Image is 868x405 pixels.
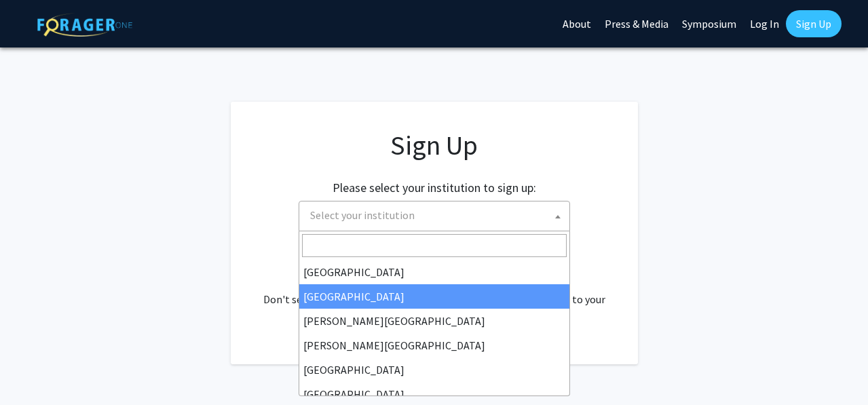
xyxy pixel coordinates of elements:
[299,284,569,309] li: [GEOGRAPHIC_DATA]
[258,129,611,161] h1: Sign Up
[310,208,415,222] span: Select your institution
[258,258,611,324] div: Already have an account? . Don't see your institution? about bringing ForagerOne to your institut...
[299,309,569,333] li: [PERSON_NAME][GEOGRAPHIC_DATA]
[299,260,569,284] li: [GEOGRAPHIC_DATA]
[299,201,570,231] span: Select your institution
[302,234,567,257] input: Search
[37,13,132,37] img: ForagerOne Logo
[10,344,58,395] iframe: Chat
[299,358,569,382] li: [GEOGRAPHIC_DATA]
[305,201,569,229] span: Select your institution
[299,333,569,358] li: [PERSON_NAME][GEOGRAPHIC_DATA]
[333,180,536,195] h2: Please select your institution to sign up:
[786,10,842,37] a: Sign Up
